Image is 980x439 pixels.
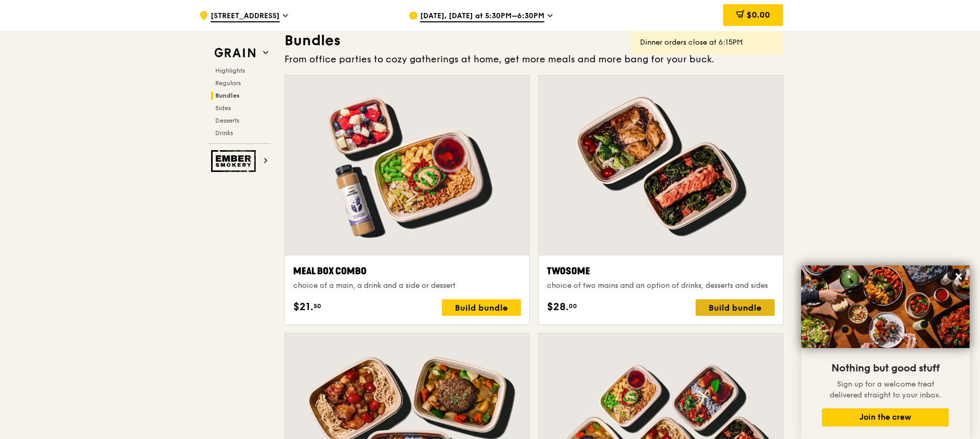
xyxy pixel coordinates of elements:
[822,408,949,427] button: Join the crew
[442,299,521,316] div: Build bundle
[211,150,259,172] img: Ember Smokery web logo
[950,268,967,285] button: Close
[284,31,783,50] h3: Bundles
[215,104,231,112] span: Sides
[215,92,240,99] span: Bundles
[640,37,775,48] div: Dinner orders close at 6:15PM
[547,264,775,278] div: Twosome
[215,79,241,87] span: Regulars
[831,362,939,375] span: Nothing but good stuff
[547,299,569,315] span: $28.
[284,52,783,66] div: From office parties to cozy gatherings at home, get more meals and more bang for your buck.
[215,129,233,137] span: Drinks
[211,44,259,62] img: Grain web logo
[569,302,577,310] span: 00
[801,265,970,348] img: DSC07876-Edit02-Large.jpeg
[215,67,245,74] span: Highlights
[420,11,544,22] span: [DATE], [DATE] at 5:30PM–6:30PM
[293,281,521,291] div: choice of a main, a drink and a side or dessert
[211,11,280,22] span: [STREET_ADDRESS]
[547,281,775,291] div: choice of two mains and an option of drinks, desserts and sides
[293,264,521,278] div: Meal Box Combo
[313,302,321,310] span: 50
[696,299,775,316] div: Build bundle
[293,299,313,315] span: $21.
[830,380,941,400] span: Sign up for a welcome treat delivered straight to your inbox.
[215,117,239,124] span: Desserts
[747,10,770,20] span: $0.00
